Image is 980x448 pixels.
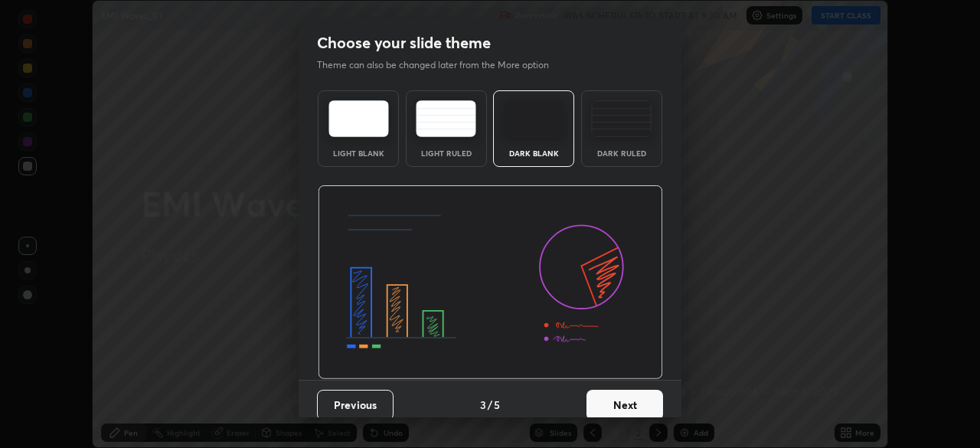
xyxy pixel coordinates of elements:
img: lightTheme.e5ed3b09.svg [328,100,389,137]
button: Previous [317,390,394,420]
div: Light Blank [328,149,389,157]
div: Dark Ruled [591,149,652,157]
div: Light Ruled [416,149,477,157]
h4: / [488,397,492,413]
h4: 5 [494,397,500,413]
img: darkThemeBanner.d06ce4a2.svg [318,185,663,380]
h2: Choose your slide theme [317,33,491,53]
img: darkRuledTheme.de295e13.svg [591,100,652,137]
p: Theme can also be changed later from the More option [317,58,565,72]
img: darkTheme.f0cc69e5.svg [504,100,564,137]
button: Next [586,390,663,420]
h4: 3 [480,397,486,413]
div: Dark Blank [503,149,564,157]
img: lightRuledTheme.5fabf969.svg [416,100,476,137]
